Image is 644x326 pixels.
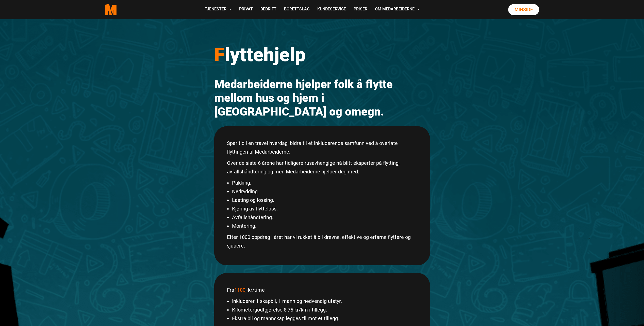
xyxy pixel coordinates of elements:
a: Kundeservice [313,1,350,19]
a: Borettslag [280,1,313,19]
li: Inkluderer 1 skapbil, 1 mann og nødvendig utstyr. [232,297,417,305]
li: Kjøring av flyttelass. [232,204,417,213]
h1: lyttehjelp [214,43,430,66]
li: Ekstra bil og mannskap legges til mot et tillegg. [232,314,417,323]
li: Montering. [232,222,417,230]
a: Tjenester [201,1,235,19]
a: Priser [350,1,371,19]
span: F [214,43,225,66]
p: Spar tid i en travel hverdag, bidra til et inkluderende samfunn ved å overlate flyttingen til Med... [227,139,417,156]
p: Over de siste 6 årene har tidligere rusavhengige nå blitt eksperter på flytting, avfallshåndterin... [227,159,417,176]
p: Etter 1000 oppdrag i året har vi rukket å bli drevne, effektive og erfarne flyttere og sjauere. [227,233,417,250]
h2: Medarbeiderne hjelper folk å flytte mellom hus og hjem i [GEOGRAPHIC_DATA] og omegn. [214,77,430,119]
li: Kilometergodtgjørelse 8,75 kr/km i tillegg. [232,305,417,314]
a: Bedrift [257,1,280,19]
li: Nedrydding. [232,187,417,196]
a: Om Medarbeiderne [371,1,423,19]
li: Pakking. [232,178,417,187]
span: 1100,- [234,287,248,293]
p: Fra kr/time [227,286,417,294]
li: Avfallshåndtering. [232,213,417,222]
li: Lasting og lossing. [232,196,417,204]
a: Privat [235,1,257,19]
a: Minside [508,4,539,15]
